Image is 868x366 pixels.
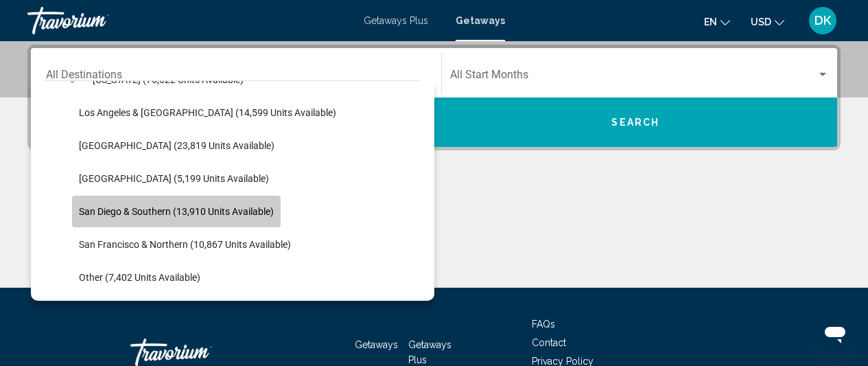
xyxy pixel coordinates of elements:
[72,130,281,161] button: [GEOGRAPHIC_DATA] (23,819 units available)
[456,15,505,26] a: Getaways
[27,7,350,34] a: Travorium
[813,311,857,355] iframe: Button to launch messaging window
[408,339,451,365] a: Getaways Plus
[751,12,784,32] button: Change currency
[79,206,274,217] span: San Diego & Southern (13,910 units available)
[31,48,837,147] div: Search widget
[805,6,841,35] button: User Menu
[434,98,838,147] button: Search
[364,15,428,26] a: Getaways Plus
[79,173,269,184] span: [GEOGRAPHIC_DATA] (5,199 units available)
[79,239,291,250] span: San Francisco & Northern (10,867 units available)
[751,16,771,27] span: USD
[814,14,831,27] span: DK
[72,229,298,260] button: San Francisco & Northern (10,867 units available)
[355,339,398,350] a: Getaways
[611,117,659,128] span: Search
[704,12,730,32] button: Change language
[72,163,276,194] button: [GEOGRAPHIC_DATA] (5,199 units available)
[704,16,717,27] span: en
[72,196,281,227] button: San Diego & Southern (13,910 units available)
[72,262,207,293] button: Other (7,402 units available)
[79,107,336,118] span: Los Angeles & [GEOGRAPHIC_DATA] (14,599 units available)
[79,140,274,151] span: [GEOGRAPHIC_DATA] (23,819 units available)
[72,97,343,128] button: Los Angeles & [GEOGRAPHIC_DATA] (14,599 units available)
[79,272,200,283] span: Other (7,402 units available)
[532,337,566,348] a: Contact
[532,319,555,330] a: FAQs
